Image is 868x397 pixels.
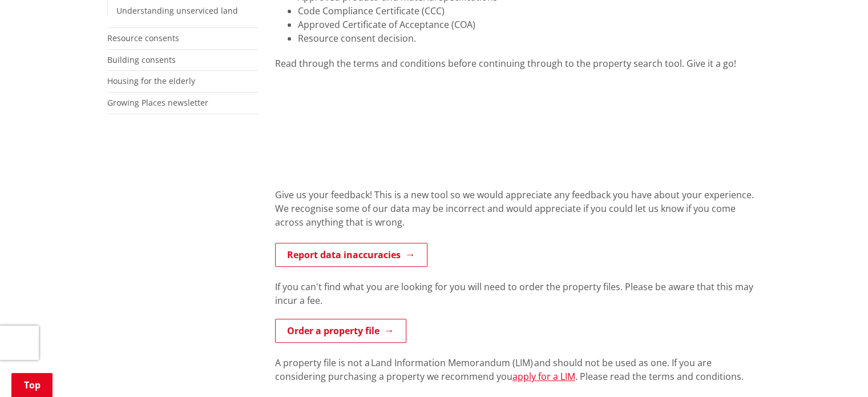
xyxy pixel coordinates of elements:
[107,33,179,43] a: Resource consents
[107,54,176,65] a: Building consents
[298,18,761,31] li: Approved Certificate of Acceptance (COA)
[815,349,857,390] iframe: Messenger Launcher
[275,243,427,267] a: Report data inaccuracies
[116,5,238,16] a: Understanding unserviced land
[11,373,53,397] a: Top
[275,70,761,173] iframe: To enrich screen reader interactions, please activate Accessibility in Grammarly extension settings
[298,31,761,45] li: Resource consent decision.
[275,319,406,343] a: Order a property file
[512,370,575,383] a: apply for a LIM
[275,57,761,70] div: Read through the terms and conditions before continuing through to the property search tool. Give...
[298,4,761,18] li: Code Compliance Certificate (CCC)
[107,75,195,86] a: Housing for the elderly
[107,97,208,108] a: Growing Places newsletter
[275,280,761,307] p: If you can't find what you are looking for you will need to order the property files. Please be a...
[275,188,761,243] div: Give us your feedback! This is a new tool so we would appreciate any feedback you have about your...
[275,356,761,397] div: A property file is not a Land Information Memorandum (LIM) and should not be used as one. If you ...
